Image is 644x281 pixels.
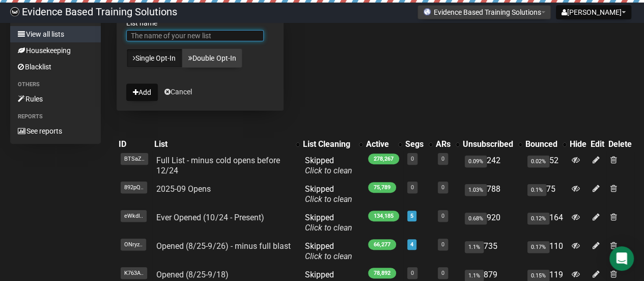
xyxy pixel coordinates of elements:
[305,156,352,175] span: Skipped
[461,180,523,209] td: 788
[305,194,352,204] a: Click to clean
[368,268,396,278] span: 78,892
[364,137,403,151] th: Active: No sort applied, activate to apply an ascending sort
[156,213,264,222] a: Ever Opened (10/24 - Present)
[463,139,513,149] div: Unsubscribed
[126,18,274,28] label: List name
[126,30,264,41] input: The name of your new list
[461,137,523,151] th: Unsubscribed: No sort applied, activate to apply an ascending sort
[121,182,147,193] span: 892pQ..
[117,137,152,151] th: ID: No sort applied, sorting is disabled
[523,151,568,180] td: 52
[405,139,424,149] div: Segs
[119,139,150,149] div: ID
[366,139,393,149] div: Active
[465,241,484,253] span: 1.1%
[10,123,101,139] a: See reports
[10,91,101,107] a: Rules
[461,209,523,237] td: 920
[527,241,549,253] span: 0.17%
[465,213,487,224] span: 0.68%
[411,156,414,162] a: 0
[121,267,147,279] span: K763A..
[461,151,523,180] td: 242
[156,184,211,194] a: 2025-09 Opens
[423,8,431,16] img: favicons
[126,84,158,101] button: Add
[156,241,290,251] a: Opened (8/25-9/26) - minus full blast
[441,156,444,162] a: 0
[156,270,228,279] a: Opened (8/25-9/18)
[164,88,192,96] a: Cancel
[527,213,549,224] span: 0.12%
[591,139,604,149] div: Edit
[609,246,634,271] div: Open Intercom Messenger
[436,139,451,149] div: ARs
[568,137,589,151] th: Hide: No sort applied, sorting is disabled
[441,241,444,248] a: 0
[305,223,352,233] a: Click to clean
[410,213,413,219] a: 5
[305,213,352,233] span: Skipped
[10,59,101,75] a: Blacklist
[434,137,461,151] th: ARs: No sort applied, activate to apply an ascending sort
[570,139,586,149] div: Hide
[156,156,279,175] a: Full List - minus cold opens before 12/24
[152,137,301,151] th: List: No sort applied, activate to apply an ascending sort
[10,7,19,16] img: 6a635aadd5b086599a41eda90e0773ac
[121,153,148,165] span: BTSaZ..
[417,5,551,19] button: Evidence Based Training Solutions
[523,137,568,151] th: Bounced: No sort applied, activate to apply an ascending sort
[441,184,444,191] a: 0
[441,270,444,276] a: 0
[10,26,101,42] a: View all lists
[523,180,568,209] td: 75
[301,137,364,151] th: List Cleaning: No sort applied, activate to apply an ascending sort
[403,137,434,151] th: Segs: No sort applied, activate to apply an ascending sort
[465,156,487,167] span: 0.09%
[608,139,632,149] div: Delete
[305,241,352,261] span: Skipped
[368,211,399,221] span: 134,185
[121,239,146,250] span: ONryz..
[368,154,399,164] span: 278,267
[10,111,101,123] li: Reports
[368,239,396,250] span: 66,277
[126,48,182,68] a: Single Opt-In
[441,213,444,219] a: 0
[121,210,147,222] span: eWkdI..
[465,184,487,196] span: 1.03%
[10,79,101,91] li: Others
[305,184,352,204] span: Skipped
[303,139,354,149] div: List Cleaning
[410,241,413,248] a: 4
[606,137,634,151] th: Delete: No sort applied, sorting is disabled
[10,42,101,59] a: Housekeeping
[523,237,568,266] td: 110
[461,237,523,266] td: 735
[411,184,414,191] a: 0
[525,139,557,149] div: Bounced
[527,184,546,196] span: 0.1%
[523,209,568,237] td: 164
[305,251,352,261] a: Click to clean
[368,182,396,193] span: 75,789
[527,156,549,167] span: 0.02%
[589,137,606,151] th: Edit: No sort applied, sorting is disabled
[305,166,352,175] a: Click to clean
[411,270,414,276] a: 0
[154,139,291,149] div: List
[182,48,242,68] a: Double Opt-In
[556,5,631,19] button: [PERSON_NAME]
